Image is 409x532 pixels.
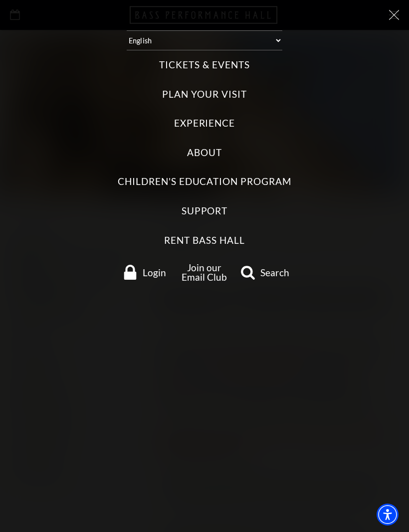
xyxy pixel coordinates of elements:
div: Accessibility Menu [377,504,399,526]
label: About [187,146,222,160]
label: Rent Bass Hall [164,234,244,247]
label: Tickets & Events [159,58,249,72]
a: Login [115,265,174,280]
a: Join our Email Club [182,262,227,283]
label: Experience [174,117,235,130]
a: search [235,265,294,280]
label: Children's Education Program [118,175,291,188]
label: Support [182,204,228,218]
span: Search [260,268,289,277]
label: Plan Your Visit [162,88,246,101]
span: Login [143,268,166,277]
select: Select: [127,30,282,50]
